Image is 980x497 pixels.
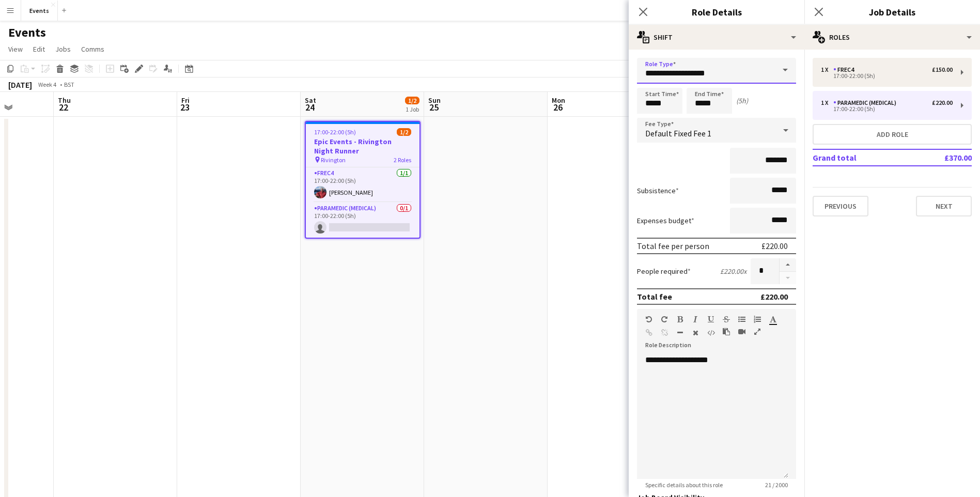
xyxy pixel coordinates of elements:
span: 26 [550,101,565,113]
span: Mon [552,96,565,105]
div: 1 x [821,66,833,73]
span: Specific details about this role [637,481,731,489]
button: Previous [813,196,868,216]
button: Add role [813,124,972,145]
div: £220.00 [760,291,788,302]
button: Text Color [769,315,776,323]
h1: Events [8,25,46,40]
span: Thu [58,96,71,105]
div: BST [64,81,74,88]
app-card-role: Paramedic (Medical)0/117:00-22:00 (5h) [306,203,419,238]
a: Edit [29,42,49,56]
button: Clear Formatting [692,329,699,337]
label: People required [637,267,691,276]
div: 17:00-22:00 (5h) [821,106,953,112]
div: Total fee [637,291,672,302]
div: Paramedic (Medical) [833,99,900,106]
app-job-card: 17:00-22:00 (5h)1/2Epic Events - Rivington Night Runner Rivington2 RolesFREC41/117:00-22:00 (5h)[... [305,121,421,239]
a: Jobs [51,42,75,56]
div: 1 Job [406,105,419,113]
button: Bold [676,315,683,323]
div: 1 x [821,99,833,106]
h3: Role Details [629,5,804,19]
span: 22 [56,101,71,113]
span: 24 [303,101,316,113]
button: Insert video [738,328,745,336]
div: Total fee per person [637,241,709,251]
button: Increase [780,258,796,272]
h3: Job Details [804,5,980,19]
button: Redo [661,315,668,323]
div: [DATE] [8,80,32,90]
div: £220.00 x [720,267,746,276]
span: Fri [181,96,190,105]
div: £220.00 [761,241,788,251]
span: 1/2 [405,97,419,104]
button: HTML Code [707,329,714,337]
div: Shift [629,25,804,50]
button: Unordered List [738,315,745,323]
span: Sat [305,96,316,105]
label: Expenses budget [637,216,694,225]
button: Events [21,1,58,21]
button: Strikethrough [723,315,730,323]
span: Sun [428,96,441,105]
span: 23 [180,101,190,113]
button: Undo [645,315,652,323]
td: Grand total [813,149,910,166]
button: Fullscreen [754,328,761,336]
div: (5h) [736,96,748,105]
h3: Epic Events - Rivington Night Runner [306,137,419,156]
app-card-role: FREC41/117:00-22:00 (5h)[PERSON_NAME] [306,167,419,203]
div: FREC4 [833,66,858,73]
span: Rivington [321,156,346,164]
span: 1/2 [397,128,411,136]
td: £370.00 [910,149,972,166]
div: 17:00-22:00 (5h) [821,73,953,79]
span: Comms [81,44,104,54]
span: 2 Roles [394,156,411,164]
span: 21 / 2000 [757,481,796,489]
span: Week 4 [34,81,60,88]
span: 17:00-22:00 (5h) [314,128,356,136]
button: Underline [707,315,714,323]
div: £150.00 [932,66,953,73]
span: View [8,44,23,54]
span: 25 [427,101,441,113]
span: Jobs [55,44,71,54]
label: Subsistence [637,186,679,195]
button: Italic [692,315,699,323]
span: Default Fixed Fee 1 [645,128,711,138]
button: Next [916,196,972,216]
span: Edit [33,44,45,54]
a: Comms [77,42,108,56]
button: Paste as plain text [723,328,730,336]
div: Roles [804,25,980,50]
button: Horizontal Line [676,329,683,337]
button: Ordered List [754,315,761,323]
a: View [4,42,27,56]
div: £220.00 [932,99,953,106]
